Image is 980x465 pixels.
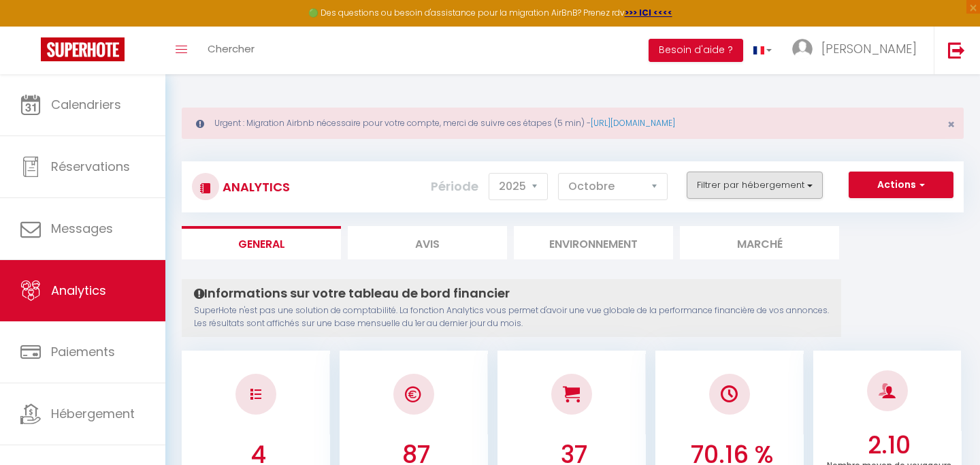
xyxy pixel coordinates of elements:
h4: Informations sur votre tableau de bord financier [194,286,829,301]
a: >>> ICI <<<< [625,7,672,18]
button: Filtrer par hébergement [687,172,823,199]
button: Besoin d'aide ? [649,39,743,62]
span: × [947,116,955,133]
li: Marché [680,226,839,259]
li: Environnement [514,226,673,259]
span: Paiements [51,343,115,360]
label: Période [431,172,478,202]
li: Avis [348,226,507,259]
button: Close [947,118,955,131]
a: ... [PERSON_NAME] [782,27,934,74]
a: Chercher [197,27,265,74]
h3: 2.10 [821,431,958,460]
button: Actions [849,172,953,199]
img: logout [948,42,965,59]
img: Super Booking [41,37,125,61]
span: Messages [51,220,113,237]
h3: Analytics [219,172,290,202]
img: NO IMAGE [250,389,261,400]
span: Hébergement [51,405,135,422]
span: Chercher [208,42,255,56]
span: Calendriers [51,96,121,113]
span: [PERSON_NAME] [821,40,917,57]
div: Urgent : Migration Airbnb nécessaire pour votre compte, merci de suivre ces étapes (5 min) - [182,108,964,139]
span: Réservations [51,158,130,175]
span: Analytics [51,282,106,299]
a: [URL][DOMAIN_NAME] [591,117,675,129]
img: ... [792,39,813,59]
li: General [182,226,341,259]
p: SuperHote n'est pas une solution de comptabilité. La fonction Analytics vous permet d'avoir une v... [194,304,829,330]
